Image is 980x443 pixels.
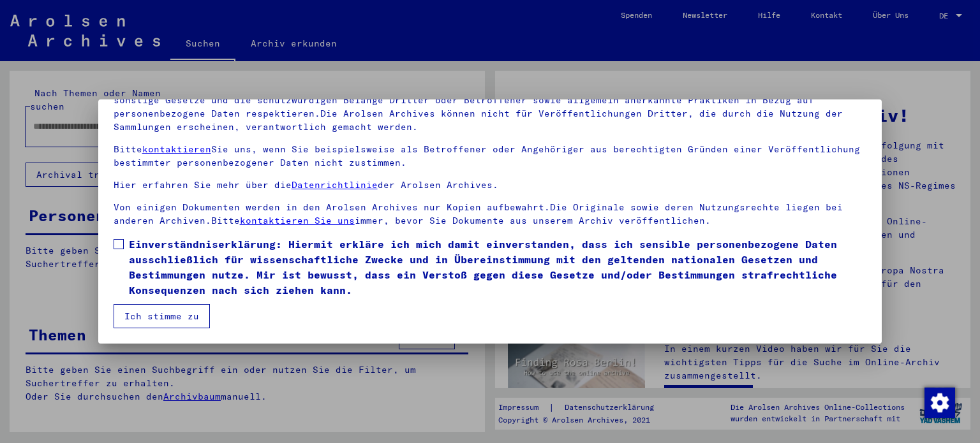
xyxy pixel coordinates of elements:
a: kontaktieren Sie uns [240,215,355,226]
p: Von einigen Dokumenten werden in den Arolsen Archives nur Kopien aufbewahrt.Die Originale sowie d... [114,201,867,228]
p: Bitte Sie uns, wenn Sie beispielsweise als Betroffener oder Angehöriger aus berechtigten Gründen ... [114,143,867,170]
p: Bitte beachten Sie, dass dieses Portal über NS - Verfolgte sensible Daten zu identifizierten oder... [114,67,867,134]
span: Einverständniserklärung: Hiermit erkläre ich mich damit einverstanden, dass ich sensible personen... [129,236,867,298]
button: Ich stimme zu [114,304,210,328]
a: Datenrichtlinie [292,179,378,191]
p: Hier erfahren Sie mehr über die der Arolsen Archives. [114,178,867,192]
div: Modification du consentement [924,387,954,418]
a: kontaktieren [142,143,211,155]
img: Modification du consentement [924,388,955,418]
